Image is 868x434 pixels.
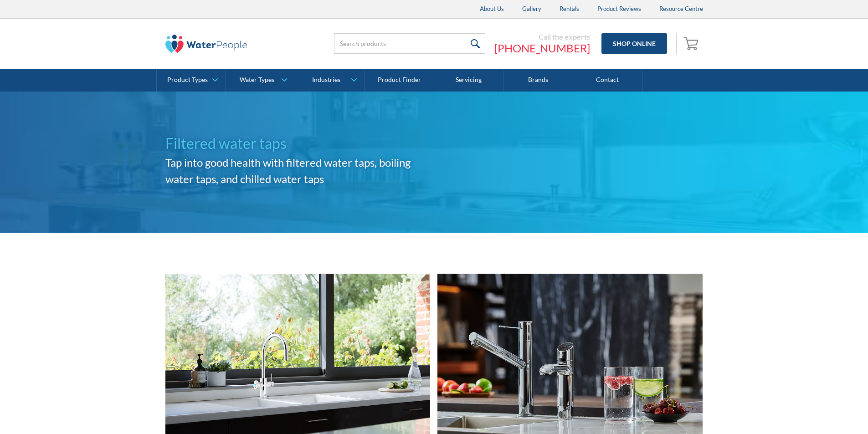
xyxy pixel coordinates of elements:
a: Industries [295,69,364,92]
a: Servicing [434,69,503,92]
a: Shop Online [601,33,667,54]
a: Contact [573,69,642,92]
input: Search products [334,33,485,54]
div: Water Types [240,76,274,84]
h1: Filtered water taps [165,133,434,154]
img: shopping cart [683,36,701,51]
img: The Water People [165,35,247,53]
a: Product Finder [365,69,434,92]
a: [PHONE_NUMBER] [494,41,590,55]
div: Industries [312,76,340,84]
div: Product Types [167,76,208,84]
a: Water Types [226,69,295,92]
div: Call the experts [494,32,590,41]
h2: Tap into good health with filtered water taps, boiling water taps, and chilled water taps [165,154,434,187]
a: Open cart [681,33,703,55]
a: Brands [503,69,573,92]
a: Product Types [157,69,226,92]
